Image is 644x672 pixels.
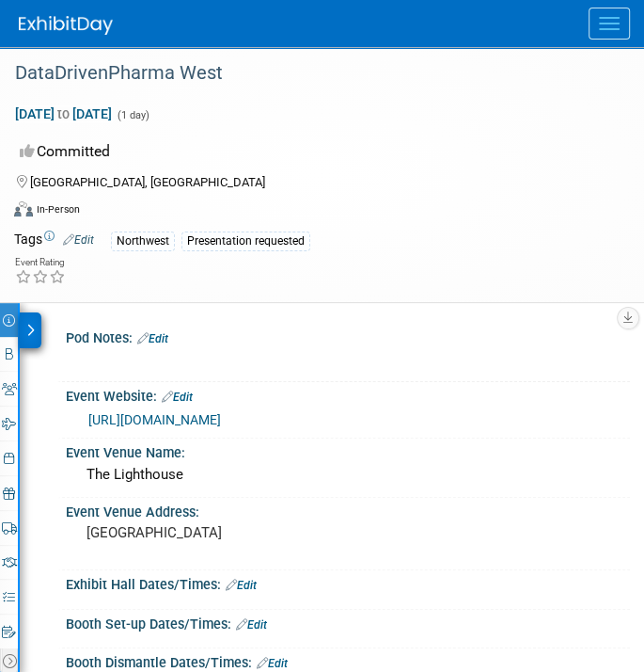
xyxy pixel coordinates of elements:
[162,391,193,404] a: Edit
[19,16,113,35] img: ExhibitDay
[66,382,630,407] div: Event Website:
[86,524,609,541] pre: [GEOGRAPHIC_DATA]
[66,570,630,595] div: Exhibit Hall Dates/Times:
[257,657,288,670] a: Edit
[14,136,606,168] div: Committed
[66,498,630,521] div: Event Venue Address:
[30,175,265,189] span: [GEOGRAPHIC_DATA], [GEOGRAPHIC_DATA]
[181,232,310,251] div: Presentation requested
[88,412,221,427] a: [URL][DOMAIN_NAME]
[15,258,66,267] div: Event Rating
[55,106,72,121] span: to
[14,201,33,216] img: Format-Inperson.png
[14,199,606,227] div: Event Format
[116,109,149,121] span: (1 day)
[66,610,630,634] div: Booth Set-up Dates/Times:
[66,324,630,348] div: Pod Notes:
[226,579,257,592] a: Edit
[14,105,113,122] span: [DATE] [DATE]
[137,332,168,345] a: Edit
[8,56,606,90] div: DataDrivenPharma West
[80,460,616,489] div: The Lighthouse
[36,202,80,216] div: In-Person
[236,618,267,632] a: Edit
[63,233,94,247] a: Edit
[66,439,630,462] div: Event Venue Name:
[589,8,630,40] button: Menu
[14,230,94,251] td: Tags
[111,232,175,251] div: Northwest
